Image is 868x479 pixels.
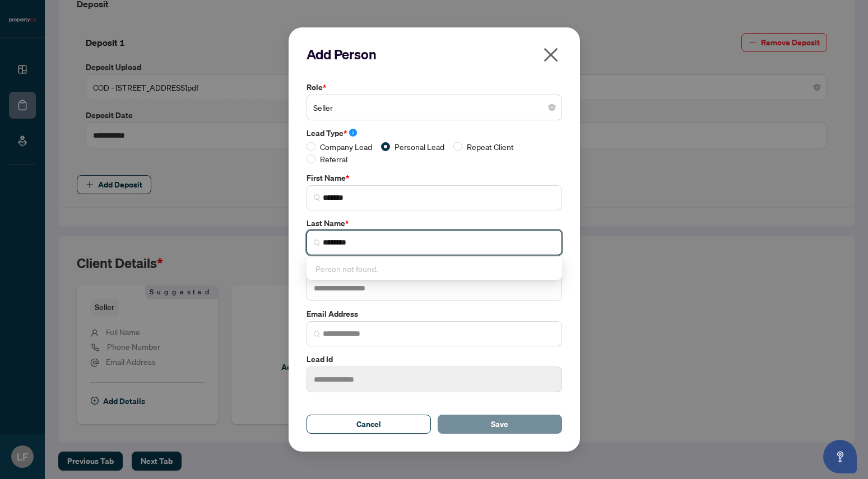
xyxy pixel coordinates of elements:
span: Cancel [356,415,381,433]
img: search_icon [314,239,321,246]
span: Save [491,415,508,433]
label: Role [307,81,562,93]
span: info-circle [349,129,357,137]
img: search_icon [314,194,321,201]
button: Open asap [823,440,857,473]
img: search_icon [314,331,321,337]
span: Personal Lead [390,140,449,153]
span: Company Lead [315,140,377,153]
label: Lead Type [307,127,562,139]
label: Lead Id [307,353,562,365]
button: Cancel [307,415,431,434]
h2: Add Person [307,45,562,63]
label: Last Name [307,217,562,229]
label: First Name [307,172,562,184]
span: Seller [313,97,555,118]
span: Referral [315,153,352,165]
span: Repeat Client [462,140,518,153]
span: Person not found. [315,264,378,274]
label: Email Address [307,308,562,320]
span: close-circle [549,104,555,111]
button: Save [438,415,562,434]
span: close [542,46,560,64]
